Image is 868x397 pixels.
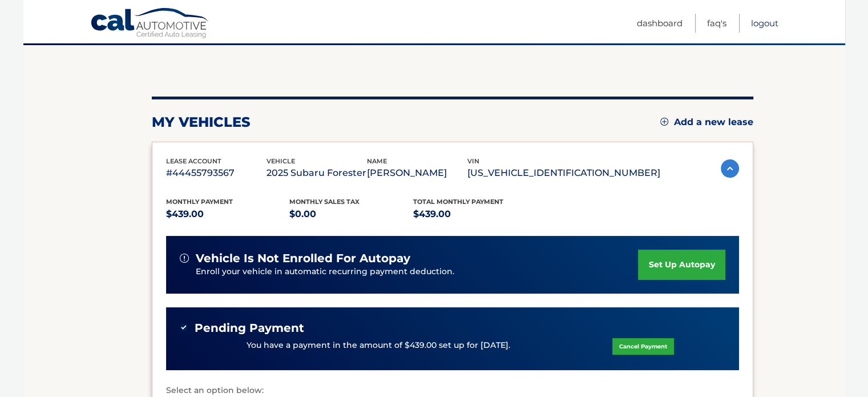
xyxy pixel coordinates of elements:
a: set up autopay [638,250,725,280]
span: vehicle [267,157,295,165]
p: [PERSON_NAME] [367,165,467,181]
span: lease account [166,157,221,165]
a: Logout [751,14,778,33]
img: add.svg [660,118,668,126]
span: Pending Payment [195,321,304,335]
img: alert-white.svg [180,254,189,263]
p: $439.00 [166,206,290,222]
a: Dashboard [637,14,683,33]
a: Cancel Payment [612,338,674,355]
a: Add a new lease [660,117,753,128]
img: accordion-active.svg [721,159,739,178]
span: vehicle is not enrolled for autopay [196,251,410,266]
p: Enroll your vehicle in automatic recurring payment deduction. [196,266,639,278]
span: vin [467,157,479,165]
a: Cal Automotive [90,7,210,41]
span: Monthly Payment [166,198,233,206]
p: #44455793567 [166,165,267,181]
p: 2025 Subaru Forester [267,165,367,181]
p: $439.00 [413,206,537,222]
p: [US_VEHICLE_IDENTIFICATION_NUMBER] [467,165,660,181]
a: FAQ's [707,14,726,33]
span: name [367,157,387,165]
span: Monthly sales Tax [289,198,360,206]
p: You have a payment in the amount of $439.00 set up for [DATE]. [247,339,510,352]
h2: my vehicles [152,114,251,131]
p: $0.00 [289,206,413,222]
img: check-green.svg [180,323,188,331]
span: Total Monthly Payment [413,198,503,206]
